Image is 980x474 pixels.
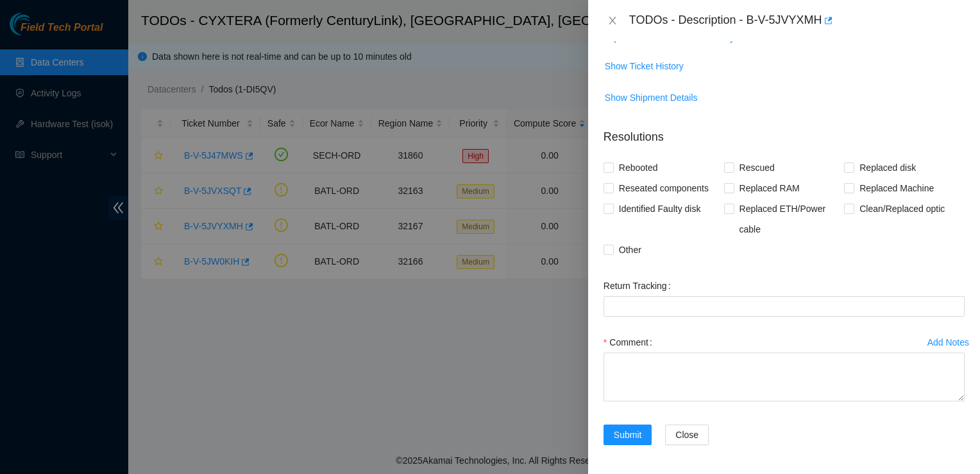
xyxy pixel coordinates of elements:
span: Replaced ETH/Power cable [734,198,845,240]
div: TODOs - Description - B-V-5JVYXMH [629,10,965,31]
button: Close [665,425,709,445]
span: Other [614,240,646,260]
div: Add Notes [927,338,969,347]
span: Reseated components [614,178,714,198]
span: Submit [614,428,642,442]
span: Clean/Replaced optic [854,198,950,219]
button: Show Shipment Details [604,87,698,108]
span: close [607,15,618,26]
span: Replaced RAM [734,178,805,198]
span: Close [675,428,698,442]
label: Return Tracking [604,276,676,296]
button: Show Ticket History [604,56,684,76]
button: Submit [604,425,652,445]
span: Rebooted [614,157,663,178]
button: Close [604,15,621,27]
span: Replaced Machine [854,178,939,198]
input: Return Tracking [604,296,965,317]
span: Identified Faulty disk [614,198,706,219]
button: Add Notes [927,332,970,353]
label: Comment [604,332,657,353]
span: Show Ticket History [605,59,684,73]
p: Resolutions [604,118,965,146]
span: Rescued [734,157,780,178]
span: Replaced disk [854,157,921,178]
textarea: Comment [604,353,965,401]
span: Show Shipment Details [605,91,698,105]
